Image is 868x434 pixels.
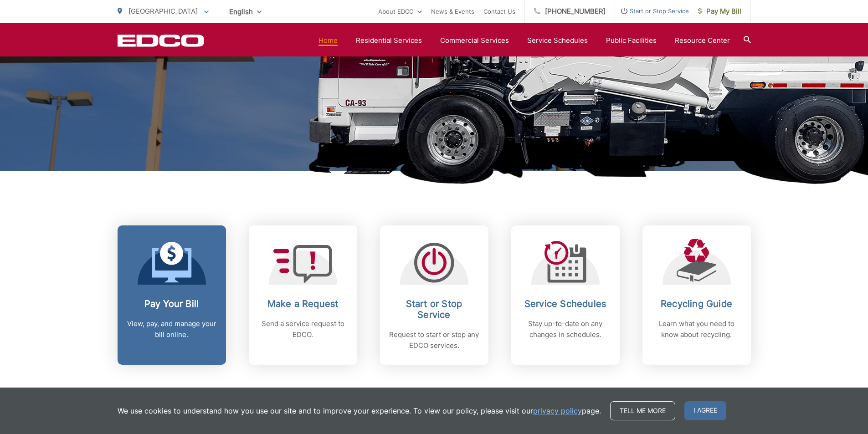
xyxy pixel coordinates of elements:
[652,298,742,309] h2: Recycling Guide
[127,298,217,309] h2: Pay Your Bill
[511,225,620,365] a: Service Schedules Stay up-to-date on any changes in schedules.
[118,225,226,365] a: Pay Your Bill View, pay, and manage your bill online.
[389,298,479,320] h2: Start or Stop Service
[440,35,509,46] a: Commercial Services
[533,405,582,416] a: privacy policy
[520,318,611,340] p: Stay up-to-date on any changes in schedules.
[258,318,348,340] p: Send a service request to EDCO.
[378,6,422,17] a: About EDCO
[127,318,217,340] p: View, pay, and manage your bill online.
[258,298,348,309] h2: Make a Request
[642,225,751,365] a: Recycling Guide Learn what you need to know about recycling.
[527,35,588,46] a: Service Schedules
[520,298,611,309] h2: Service Schedules
[249,225,357,365] a: Make a Request Send a service request to EDCO.
[610,401,675,420] a: Tell me more
[675,35,730,46] a: Resource Center
[118,34,204,47] a: EDCD logo. Return to the homepage.
[483,6,515,17] a: Contact Us
[698,6,741,17] span: Pay My Bill
[389,329,479,351] p: Request to start or stop any EDCO services.
[652,318,742,340] p: Learn what you need to know about recycling.
[356,35,422,46] a: Residential Services
[606,35,657,46] a: Public Facilities
[318,35,338,46] a: Home
[128,7,198,15] span: [GEOGRAPHIC_DATA]
[222,4,268,20] span: English
[118,405,601,416] p: We use cookies to understand how you use our site and to improve your experience. To view our pol...
[431,6,474,17] a: News & Events
[684,401,726,420] span: I agree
